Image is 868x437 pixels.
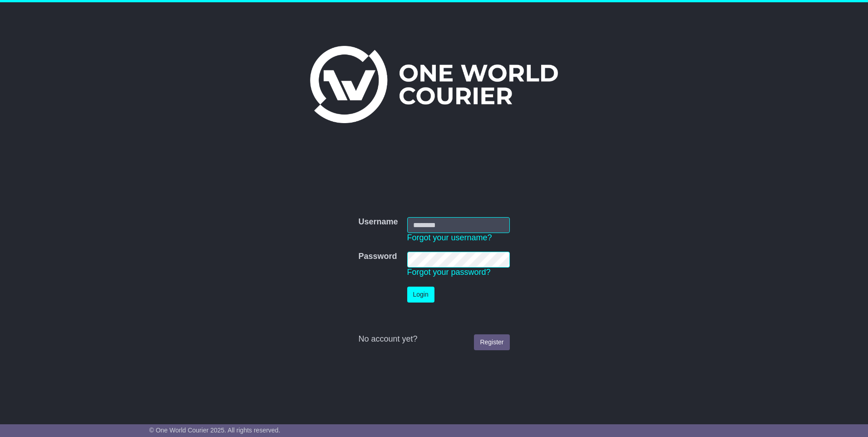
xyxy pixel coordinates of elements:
img: One World [310,46,558,123]
span: © One World Courier 2025. All rights reserved. [149,427,281,434]
label: Username [358,217,398,227]
label: Password [358,252,397,262]
a: Forgot your password? [407,268,491,277]
a: Forgot your username? [407,233,492,242]
button: Login [407,287,434,303]
a: Register [474,334,509,350]
div: No account yet? [358,334,509,344]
